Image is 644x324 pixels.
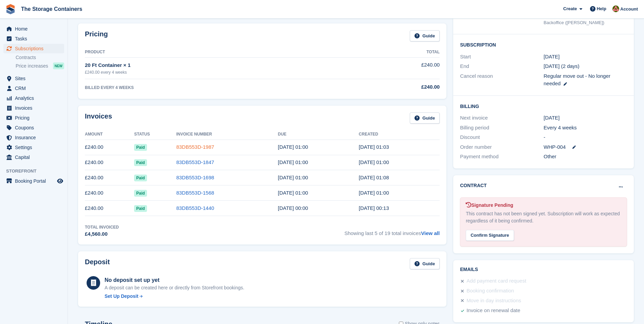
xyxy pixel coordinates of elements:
[466,228,514,234] a: Confirm Signature
[460,133,544,141] div: Discount
[460,41,627,48] h2: Subscription
[278,159,308,165] time: 2025-06-21 00:00:00 UTC
[16,54,64,61] a: Contracts
[466,297,521,305] div: Move in day instructions
[85,69,343,75] div: £240.00 every 4 weeks
[3,143,64,152] a: menu
[3,176,64,186] a: menu
[3,93,64,103] a: menu
[544,124,627,132] div: Every 4 weeks
[359,129,440,140] th: Created
[410,30,440,41] a: Guide
[544,143,566,151] span: WHP-004
[105,293,244,300] a: Set Up Deposit
[16,62,64,70] a: Price increases NEW
[460,182,487,189] h2: Contract
[460,143,544,151] div: Order number
[176,190,214,196] a: 83DB553D-1568
[597,5,606,12] span: Help
[3,113,64,123] a: menu
[5,4,16,14] img: stora-icon-8386f47178a22dfd0bd8f6a31ec36ba5ce8667c1dd55bd0f319d3a0aa187defe.svg
[56,177,64,185] a: Preview store
[460,103,627,109] h2: Billing
[460,153,544,161] div: Payment method
[544,63,579,69] span: [DATE] (2 days)
[460,53,544,61] div: Start
[544,53,559,61] time: 2024-03-01 00:00:00 UTC
[343,47,440,58] th: Total
[134,129,176,140] th: Status
[460,114,544,122] div: Next invoice
[85,224,119,230] div: Total Invoiced
[134,159,147,166] span: Paid
[85,129,134,140] th: Amount
[134,175,147,181] span: Paid
[359,175,389,180] time: 2025-05-23 00:08:43 UTC
[3,34,64,43] a: menu
[544,73,610,87] span: Regular move out - No longer needed
[278,129,359,140] th: Due
[18,3,85,15] a: The Storage Containers
[460,72,544,88] div: Cancel reason
[278,190,308,196] time: 2025-04-26 00:00:00 UTC
[15,74,56,83] span: Sites
[359,205,389,211] time: 2025-03-28 00:13:50 UTC
[421,230,440,236] a: View all
[344,224,440,238] span: Showing last 5 of 19 total invoices
[3,133,64,142] a: menu
[176,175,214,180] a: 83DB553D-1698
[612,5,619,12] img: Kirsty Simpson
[85,47,343,58] th: Product
[3,103,64,113] a: menu
[15,123,56,132] span: Coupons
[85,170,134,185] td: £240.00
[105,284,244,291] p: A deposit can be created here or directly from Storefront bookings.
[85,85,343,91] div: BILLED EVERY 4 WEEKS
[85,140,134,155] td: £240.00
[176,159,214,165] a: 83DB553D-1847
[85,30,108,41] h2: Pricing
[15,24,56,34] span: Home
[359,190,389,196] time: 2025-04-25 00:00:31 UTC
[343,57,440,79] td: £240.00
[466,230,514,241] div: Confirm Signature
[15,176,56,186] span: Booking Portal
[3,84,64,93] a: menu
[278,175,308,180] time: 2025-05-24 00:00:00 UTC
[3,44,64,53] a: menu
[85,185,134,201] td: £240.00
[460,62,544,70] div: End
[15,113,56,123] span: Pricing
[460,267,627,272] h2: Emails
[176,205,214,211] a: 83DB553D-1440
[85,155,134,170] td: £240.00
[134,144,147,151] span: Paid
[15,84,56,93] span: CRM
[16,63,48,69] span: Price increases
[410,112,440,124] a: Guide
[3,152,64,162] a: menu
[466,287,514,295] div: Booking confirmation
[466,210,621,224] div: This contract has not been signed yet. Subscription will work as expected regardless of it being ...
[544,133,627,141] div: -
[134,190,147,197] span: Paid
[3,123,64,132] a: menu
[6,168,68,175] span: Storefront
[15,152,56,162] span: Capital
[15,34,56,43] span: Tasks
[134,205,147,212] span: Paid
[563,5,577,12] span: Create
[15,93,56,103] span: Analytics
[544,19,627,26] div: Backoffice ([PERSON_NAME])
[85,258,110,269] h2: Deposit
[466,307,520,315] div: Invoice on renewal date
[85,230,119,238] div: £4,560.00
[15,103,56,113] span: Invoices
[15,44,56,53] span: Subscriptions
[410,258,440,269] a: Guide
[3,74,64,83] a: menu
[105,293,139,300] div: Set Up Deposit
[176,129,278,140] th: Invoice Number
[278,205,308,211] time: 2025-03-29 00:00:00 UTC
[620,6,638,13] span: Account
